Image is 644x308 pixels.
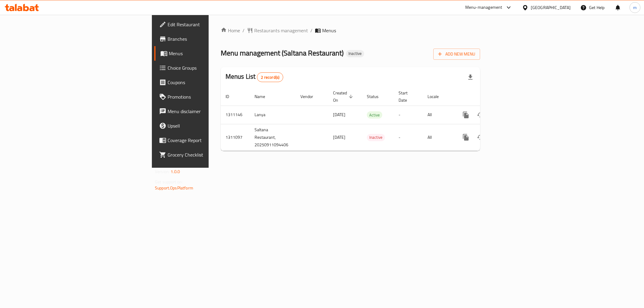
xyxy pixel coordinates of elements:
span: Inactive [346,51,364,56]
span: Name [255,93,273,100]
span: Menus [322,27,336,34]
span: Menus [169,50,255,57]
span: m [633,4,637,11]
td: Saltana Restaurant, 20250911094406 [250,124,296,151]
nav: breadcrumb [221,27,480,34]
span: Add New Menu [438,50,475,58]
div: Inactive [346,50,364,57]
a: Restaurants management [247,27,308,34]
span: 1.0.0 [171,168,180,176]
span: Created On [333,89,355,104]
span: [DATE] [333,111,345,119]
span: Restaurants management [254,27,308,34]
td: - [394,124,423,151]
span: 2 record(s) [257,75,283,80]
span: Start Date [399,89,415,104]
a: Menus [154,46,259,61]
li: / [310,27,312,34]
span: Coupons [168,79,255,86]
h2: Menus List [226,72,283,82]
a: Branches [154,32,259,46]
a: Support.OpsPlatform [155,184,193,192]
a: Grocery Checklist [154,148,259,162]
a: Menu disclaimer [154,104,259,119]
span: Promotions [168,93,255,100]
span: Status [367,93,386,100]
th: Actions [454,87,521,106]
span: Inactive [367,134,385,141]
div: Menu-management [465,4,502,11]
td: - [394,106,423,124]
a: Coverage Report [154,133,259,148]
span: Menu management ( Saltana Restaurant ) [221,46,344,60]
span: Get support on: [155,178,183,186]
button: Add New Menu [433,49,480,60]
a: Choice Groups [154,61,259,75]
td: Lanya [250,106,296,124]
span: [DATE] [333,133,345,141]
span: Locale [428,93,447,100]
span: Edit Restaurant [168,21,255,28]
span: Coverage Report [168,137,255,144]
a: Promotions [154,90,259,104]
span: Vendor [300,93,321,100]
span: Version: [155,168,170,176]
div: Inactive [367,134,385,141]
a: Upsell [154,119,259,133]
span: ID [226,93,237,100]
button: more [459,130,473,144]
span: Active [367,112,382,119]
table: enhanced table [221,87,521,151]
span: Branches [168,35,255,43]
div: [GEOGRAPHIC_DATA] [531,4,571,11]
a: Coupons [154,75,259,90]
td: All [423,124,454,151]
button: more [459,108,473,122]
span: Upsell [168,122,255,129]
span: Grocery Checklist [168,151,255,158]
div: Active [367,111,382,119]
span: Menu disclaimer [168,108,255,115]
div: Total records count [257,72,283,82]
button: Change Status [473,108,488,122]
td: All [423,106,454,124]
button: Change Status [473,130,488,144]
div: Export file [463,70,478,84]
a: Edit Restaurant [154,17,259,32]
span: Choice Groups [168,64,255,71]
